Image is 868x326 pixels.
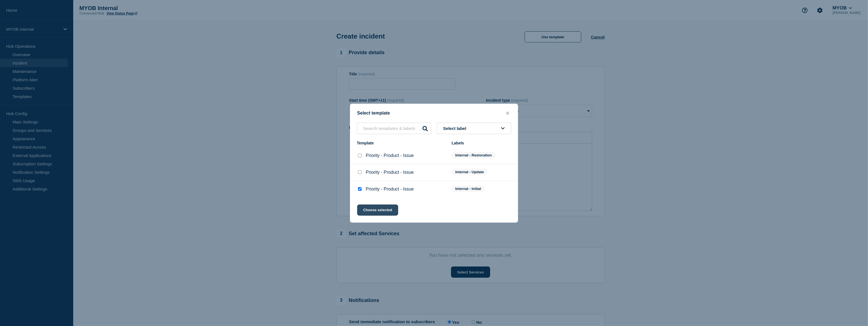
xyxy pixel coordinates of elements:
[452,185,485,192] span: Internal - Initial
[366,187,414,192] p: Priority - Product - Issue
[366,153,414,158] p: Priority - Product - Issue
[452,152,495,158] span: Internal - Restoration
[366,170,414,175] p: Priority - Product - Issue
[357,123,431,134] input: Search templates & labels
[358,187,362,191] input: Priority - Product - Issue checkbox
[443,126,469,131] span: Select label
[358,170,362,174] input: Priority - Product - Issue checkbox
[357,141,446,145] div: Template
[357,204,398,216] button: Choose selected
[504,111,511,116] button: close button
[358,154,362,157] input: Priority - Product - Issue checkbox
[452,141,511,145] div: Labels
[437,123,511,134] button: Select label
[350,111,518,116] div: Select template
[452,169,488,175] span: Internal - Update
